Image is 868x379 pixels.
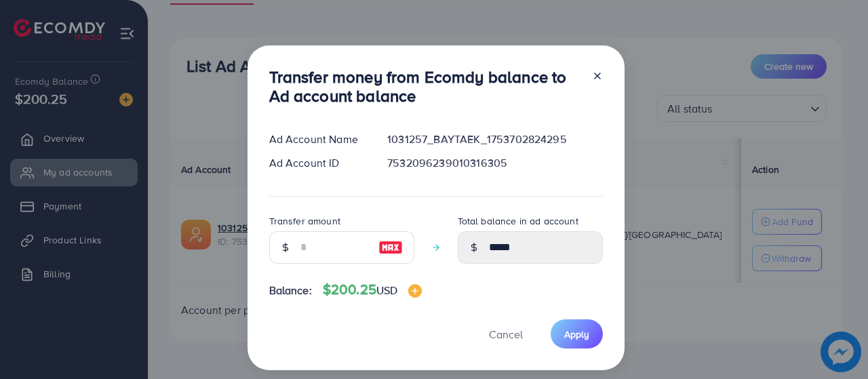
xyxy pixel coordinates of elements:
button: Cancel [472,319,540,348]
span: Balance: [269,283,312,298]
span: USD [376,283,397,298]
h4: $200.25 [323,281,422,298]
img: image [408,284,422,298]
h3: Transfer money from Ecomdy balance to Ad account balance [269,67,581,106]
button: Apply [551,319,603,348]
div: Ad Account Name [258,132,377,147]
img: image [378,239,403,256]
div: Ad Account ID [258,155,377,171]
div: 1031257_BAYTAEK_1753702824295 [376,132,613,147]
span: Apply [564,327,589,341]
label: Total balance in ad account [458,214,578,228]
label: Transfer amount [269,214,340,228]
span: Cancel [489,327,523,342]
div: 7532096239010316305 [376,155,613,171]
